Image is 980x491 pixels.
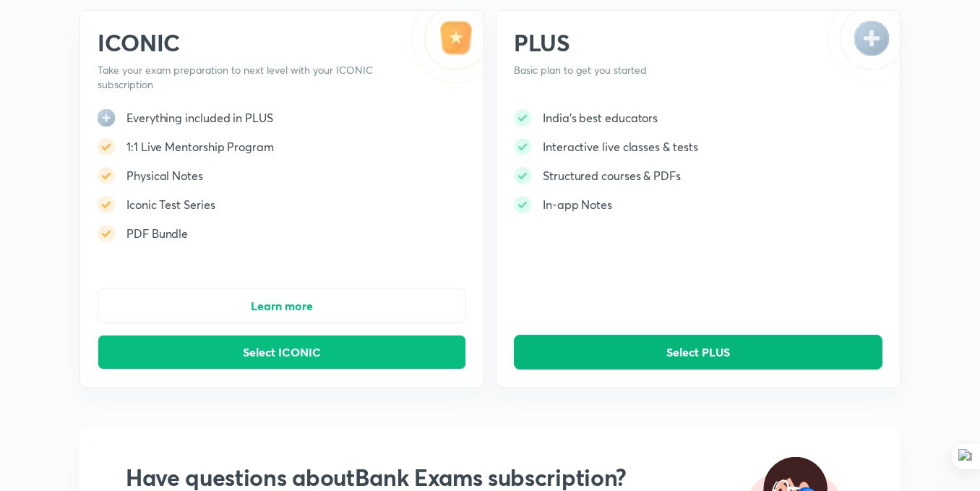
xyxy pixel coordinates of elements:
[251,299,313,313] span: Learn more
[543,196,612,213] h5: In-app Notes
[543,138,697,155] h5: Interactive live classes & tests
[514,138,531,155] img: -
[98,196,115,213] img: -
[98,167,115,184] img: -
[514,109,531,127] img: -
[98,289,466,323] button: Learn more
[514,335,882,370] button: Select PLUS
[98,225,115,242] img: -
[98,28,387,57] h2: ICONIC
[126,196,215,213] h5: Iconic Test Series
[126,138,274,155] h5: 1:1 Live Mentorship Program
[828,11,900,83] img: -
[514,28,804,57] h2: PLUS
[126,167,203,184] h5: Physical Notes
[98,335,466,370] button: Select ICONIC
[98,138,115,155] img: -
[126,109,273,127] h5: Everything included in PLUS
[126,225,188,242] h5: PDF Bundle
[514,63,804,77] p: Basic plan to get you started
[543,167,681,184] h5: Structured courses & PDFs
[411,11,483,83] img: -
[666,345,730,359] span: Select PLUS
[243,345,321,359] span: Select ICONIC
[514,167,531,184] img: -
[98,63,387,92] p: Take your exam preparation to next level with your ICONIC subscription
[543,109,658,127] h5: India's best educators
[514,196,531,213] img: -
